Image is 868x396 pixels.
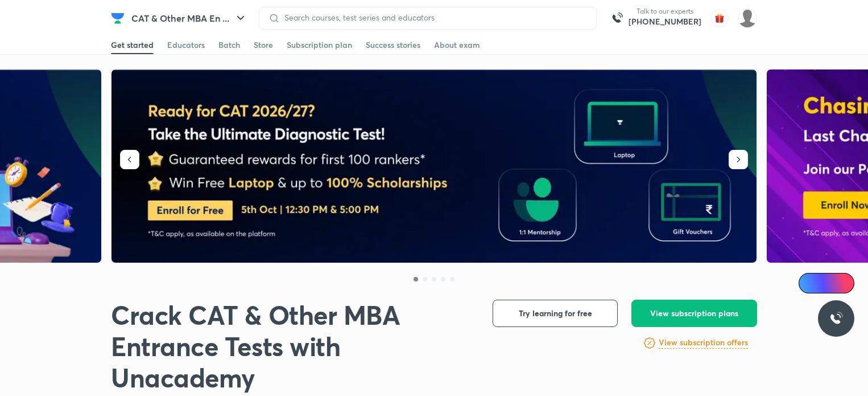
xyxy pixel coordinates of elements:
[519,308,592,319] span: Try learning for free
[659,337,748,349] h6: View subscription offers
[287,39,352,51] div: Subscription plan
[738,9,757,28] img: Aparna Dubey
[111,39,154,51] div: Get started
[254,36,273,54] a: Store
[434,39,480,51] div: About exam
[111,11,125,25] img: Company Logo
[280,13,587,22] input: Search courses, test series and educators
[829,312,843,325] img: ttu
[493,300,618,327] button: Try learning for free
[659,336,748,350] a: View subscription offers
[167,39,205,51] div: Educators
[111,36,154,54] a: Get started
[125,7,254,30] button: CAT & Other MBA En ...
[287,36,352,54] a: Subscription plan
[805,279,815,288] img: Icon
[817,279,848,288] span: Ai Doubts
[167,36,205,54] a: Educators
[111,300,474,394] h1: Crack CAT & Other MBA Entrance Tests with Unacademy
[629,7,701,16] p: Talk to our experts
[799,273,854,293] a: Ai Doubts
[366,39,420,51] div: Success stories
[218,36,240,54] a: Batch
[631,300,757,327] button: View subscription plans
[606,7,629,30] img: call-us
[434,36,480,54] a: About exam
[650,308,738,319] span: View subscription plans
[254,39,273,51] div: Store
[366,36,420,54] a: Success stories
[710,9,729,27] img: avatar
[218,39,240,51] div: Batch
[629,16,701,27] a: [PHONE_NUMBER]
